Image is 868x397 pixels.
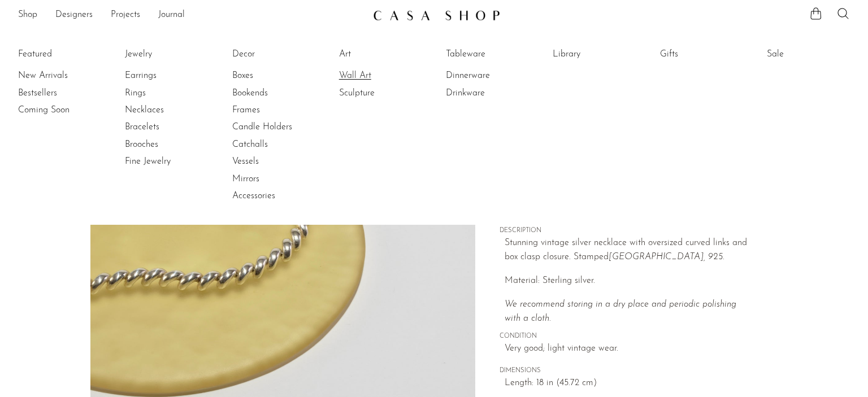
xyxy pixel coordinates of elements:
[553,48,637,60] a: Library
[660,46,745,67] ul: Gifts
[232,138,317,151] a: Catchalls
[500,366,754,376] span: DIMENSIONS
[339,87,424,99] a: Sculpture
[232,104,317,116] a: Frames
[232,69,317,82] a: Boxes
[18,6,364,25] nav: Desktop navigation
[18,67,103,119] ul: Featured
[767,46,852,67] ul: Sale
[339,46,424,102] ul: Art
[446,46,531,102] ul: Tableware
[339,48,424,60] a: Art
[125,48,210,60] a: Jewelry
[232,46,317,205] ul: Decor
[446,87,531,99] a: Drinkware
[125,138,210,151] a: Brooches
[55,8,93,23] a: Designers
[232,87,317,99] a: Bookends
[500,331,754,342] span: CONDITION
[111,8,140,23] a: Projects
[125,69,210,82] a: Earrings
[505,376,754,391] span: Length: 18 in (45.72 cm)
[18,69,103,82] a: New Arrivals
[660,48,745,60] a: Gifts
[505,300,736,324] i: We recommend storing in a dry place and periodic polishing with a cloth.
[18,104,103,116] a: Coming Soon
[339,69,424,82] a: Wall Art
[125,87,210,99] a: Rings
[446,69,531,82] a: Dinnerware
[609,252,724,261] em: [GEOGRAPHIC_DATA], 925.
[18,8,37,23] a: Shop
[18,6,364,25] ul: NEW HEADER MENU
[232,190,317,202] a: Accessories
[553,46,637,67] ul: Library
[505,342,754,356] span: Very good; light vintage wear.
[446,48,531,60] a: Tableware
[125,104,210,116] a: Necklaces
[505,274,754,289] p: Material: Sterling silver.
[125,121,210,133] a: Bracelets
[232,121,317,133] a: Candle Holders
[232,173,317,185] a: Mirrors
[232,155,317,168] a: Vessels
[158,8,185,23] a: Journal
[125,155,210,168] a: Fine Jewelry
[767,48,852,60] a: Sale
[18,87,103,99] a: Bestsellers
[505,236,754,265] p: Stunning vintage silver necklace with oversized curved links and box clasp closure. Stamped
[500,226,754,236] span: DESCRIPTION
[125,46,210,171] ul: Jewelry
[232,48,317,60] a: Decor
